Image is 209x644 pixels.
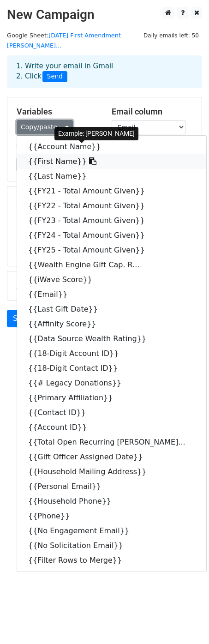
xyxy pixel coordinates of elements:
a: Daily emails left: 50 [140,32,202,39]
a: {{Phone}} [17,509,206,524]
a: [DATE] First Amendment [PERSON_NAME]... [7,32,121,49]
a: Send [7,310,37,327]
a: {{18-Digit Contact ID}} [17,361,206,376]
a: {{Email}} [17,287,206,302]
a: {{Account ID}} [17,420,206,435]
a: {{Wealth Engine Gift Cap. R... [17,258,206,272]
a: {{iWave Score}} [17,272,206,287]
a: {{Household Phone}} [17,494,206,509]
span: Daily emails left: 50 [140,30,202,41]
a: {{FY21 - Total Amount Given}} [17,184,206,199]
a: {{FY22 - Total Amount Given}} [17,199,206,213]
small: Google Sheet: [7,32,121,49]
div: Example: [PERSON_NAME] [54,127,138,140]
a: {{# Legacy Donations}} [17,376,206,391]
a: {{Gift Officer Assigned Date}} [17,450,206,464]
a: Copy/paste... [17,120,73,134]
a: {{Personal Email}} [17,479,206,494]
a: {{Account Name}} [17,139,206,154]
a: {{Primary Affiliation}} [17,391,206,405]
a: {{FY24 - Total Amount Given}} [17,228,206,243]
a: {{FY23 - Total Amount Given}} [17,213,206,228]
h2: New Campaign [7,7,202,23]
div: 1. Write your email in Gmail 2. Click [9,61,200,82]
a: {{Last Gift Date}} [17,302,206,317]
a: {{Affinity Score}} [17,317,206,331]
span: Send [42,71,67,82]
a: {{Last Name}} [17,169,206,184]
a: {{18-Digit Account ID}} [17,346,206,361]
a: {{First Name}} [17,154,206,169]
a: {{Data Source Wealth Rating}} [17,331,206,346]
a: {{No Solicitation Email}} [17,538,206,553]
a: {{Total Open Recurring [PERSON_NAME]... [17,435,206,450]
a: {{Filter Rows to Merge}} [17,553,206,568]
a: {{No Engagement Email}} [17,524,206,538]
iframe: Chat Widget [163,600,209,644]
a: {{Household Mailing Address}} [17,464,206,479]
a: {{Contact ID}} [17,405,206,420]
a: {{FY25 - Total Amount Given}} [17,243,206,258]
h5: Variables [17,107,98,117]
h5: Email column [112,107,193,117]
